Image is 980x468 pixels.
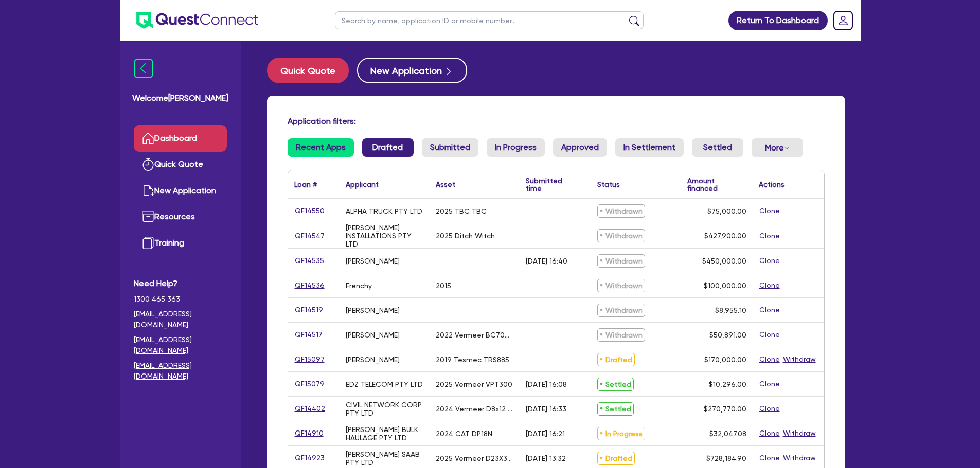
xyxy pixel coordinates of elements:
div: [DATE] 16:21 [526,429,565,438]
span: $10,296.00 [709,380,746,388]
a: Quick Quote [134,152,227,178]
button: Clone [759,255,780,267]
span: Drafted [597,353,635,366]
a: QF14519 [294,304,324,316]
div: EDZ TELECOM PTY LTD [346,380,423,388]
span: $50,891.00 [709,331,746,339]
div: Frenchy [346,282,372,290]
div: [PERSON_NAME] [346,331,400,339]
div: Submitted time [526,177,576,192]
a: Drafted [362,138,414,157]
a: [EMAIL_ADDRESS][DOMAIN_NAME] [134,334,227,356]
span: Withdrawn [597,279,645,292]
div: 2015 [436,282,451,290]
span: Drafted [597,452,635,465]
div: [PERSON_NAME] SAAB PTY LTD [346,450,423,466]
a: Training [134,230,227,256]
a: [EMAIL_ADDRESS][DOMAIN_NAME] [134,360,227,382]
span: $100,000.00 [704,282,746,290]
div: 2025 Vermeer VPT300 [436,380,512,388]
a: QF14923 [294,452,325,464]
a: Dashboard [134,125,227,152]
span: 1300 465 363 [134,294,227,305]
div: 2025 Vermeer D23X30DRS3 [436,454,513,462]
a: Approved [553,138,607,157]
a: Dropdown toggle [830,7,857,34]
input: Search by name, application ID or mobile number... [335,11,644,29]
a: QF14536 [294,279,325,291]
button: Clone [759,279,780,291]
a: Settled [692,138,743,157]
span: Welcome [PERSON_NAME] [132,92,228,104]
span: $450,000.00 [702,257,746,265]
span: Withdrawn [597,328,645,342]
button: Withdraw [782,353,816,365]
button: Withdraw [782,452,816,464]
div: 2025 Ditch Witch [436,232,495,240]
div: Amount financed [687,177,746,192]
div: 2019 Tesmec TRS885 [436,355,509,364]
div: 2025 TBC TBC [436,207,487,215]
span: $8,955.10 [715,306,746,314]
div: [DATE] 13:32 [526,454,566,462]
span: $32,047.08 [709,429,746,438]
span: Withdrawn [597,229,645,242]
div: [DATE] 16:08 [526,380,567,388]
div: [DATE] 16:40 [526,257,567,265]
div: Actions [759,181,785,188]
div: CIVIL NETWORK CORP PTY LTD [346,401,423,417]
a: QF14910 [294,427,324,439]
div: [PERSON_NAME] [346,355,400,364]
div: ALPHA TRUCK PTY LTD [346,207,422,215]
a: In Progress [487,138,545,157]
span: Withdrawn [597,254,645,268]
a: QF15097 [294,353,325,365]
button: Clone [759,378,780,390]
div: Asset [436,181,455,188]
a: QF14550 [294,205,325,217]
button: Clone [759,427,780,439]
span: $728,184.90 [706,454,746,462]
div: [DATE] 16:33 [526,405,566,413]
div: Applicant [346,181,379,188]
div: [PERSON_NAME] [346,257,400,265]
div: Status [597,181,620,188]
div: Loan # [294,181,317,188]
img: quick-quote [142,158,154,171]
button: Dropdown toggle [752,138,803,157]
div: [PERSON_NAME] BULK HAULAGE PTY LTD [346,425,423,442]
button: Withdraw [782,427,816,439]
img: training [142,237,154,249]
a: Return To Dashboard [728,11,828,30]
span: $170,000.00 [704,355,746,364]
div: 2024 Vermeer D8x12 HDD [436,405,513,413]
button: New Application [357,58,467,83]
span: Withdrawn [597,304,645,317]
button: Clone [759,329,780,341]
div: 2024 CAT DP18N [436,429,492,438]
a: In Settlement [615,138,684,157]
span: $427,900.00 [704,232,746,240]
a: QF14547 [294,230,325,242]
img: icon-menu-close [134,59,153,78]
button: Clone [759,403,780,415]
a: QF14517 [294,329,323,341]
a: QF14535 [294,255,325,267]
button: Quick Quote [267,58,349,83]
a: Submitted [422,138,478,157]
h4: Application filters: [288,116,825,126]
span: Withdrawn [597,204,645,218]
img: quest-connect-logo-blue [136,12,258,29]
div: 2022 Vermeer BC700XL [436,331,513,339]
button: Clone [759,304,780,316]
button: Clone [759,205,780,217]
a: New Application [134,178,227,204]
button: Clone [759,452,780,464]
img: new-application [142,184,154,197]
button: Clone [759,230,780,242]
a: [EMAIL_ADDRESS][DOMAIN_NAME] [134,309,227,330]
a: Quick Quote [267,58,357,83]
div: [PERSON_NAME] [346,306,400,314]
a: Resources [134,204,227,230]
